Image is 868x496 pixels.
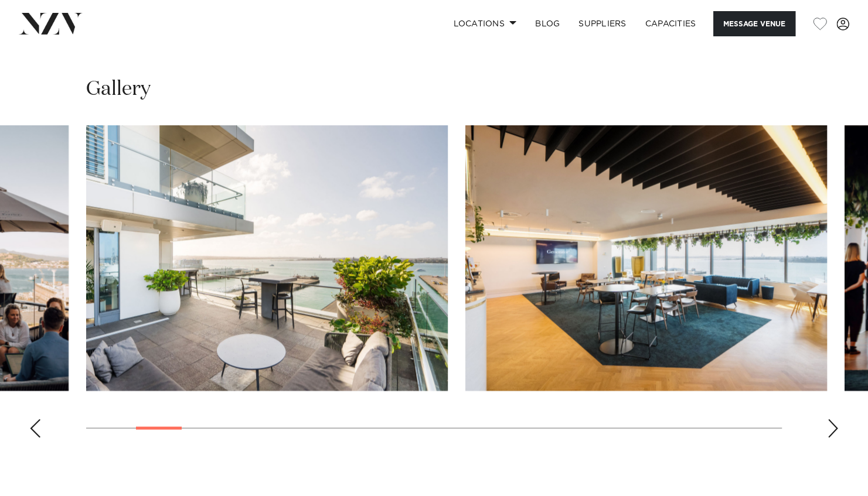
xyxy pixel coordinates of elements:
[19,13,83,34] img: nzv-logo.png
[86,76,151,102] h2: Gallery
[465,125,827,391] swiper-slide: 4 / 28
[636,11,706,36] a: Capacities
[444,11,526,36] a: Locations
[526,11,569,36] a: BLOG
[713,11,795,36] button: Message Venue
[569,11,635,36] a: SUPPLIERS
[86,125,448,391] swiper-slide: 3 / 28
